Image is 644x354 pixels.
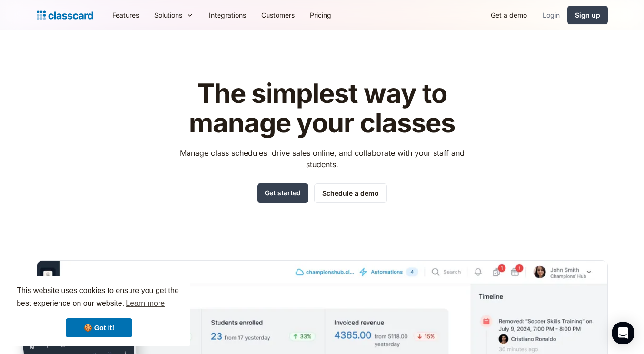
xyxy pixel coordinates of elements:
a: Schedule a demo [314,183,387,203]
div: cookieconsent [8,276,190,346]
a: home [37,9,93,22]
a: Login [535,4,567,26]
a: Get started [257,183,308,203]
span: This website uses cookies to ensure you get the best experience on our website. [17,285,181,311]
a: Customers [254,4,302,26]
div: Open Intercom Messenger [612,322,634,344]
p: Manage class schedules, drive sales online, and collaborate with your staff and students. [171,147,473,170]
a: Sign up [567,6,608,24]
div: Sign up [575,10,600,20]
a: Get a demo [483,4,535,26]
a: dismiss cookie message [66,318,132,337]
h1: The simplest way to manage your classes [171,79,473,138]
a: Features [105,4,147,26]
a: learn more about cookies [124,296,166,311]
div: Solutions [147,4,201,26]
a: Integrations [201,4,254,26]
a: Pricing [302,4,339,26]
div: Solutions [154,10,182,20]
